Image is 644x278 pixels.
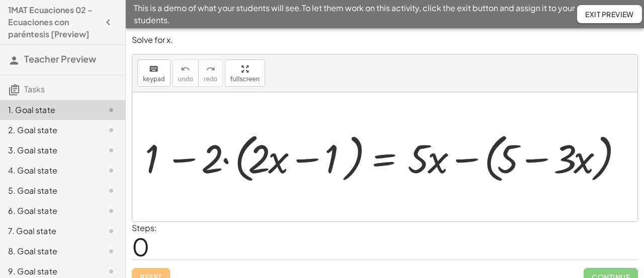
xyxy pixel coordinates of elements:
span: redo [204,76,217,83]
i: Task not started. [105,144,117,156]
button: undoundo [173,60,199,87]
span: This is a demo of what your students will see. To let them work on this activity, click the exit ... [134,2,577,26]
i: Task not started. [105,245,117,257]
span: Exit Preview [585,10,634,19]
div: 4. Goal state [8,164,89,177]
i: Task not started. [105,225,117,237]
div: 2. Goal state [8,124,89,136]
div: 3. Goal state [8,144,89,156]
div: 8. Goal state [8,245,89,257]
span: undo [178,76,193,83]
label: Steps: [132,223,157,233]
div: 7. Goal state [8,225,89,237]
div: 6. Goal state [8,205,89,217]
div: 9. Goal state [8,265,89,277]
button: Exit Preview [577,5,642,23]
i: Task not started. [105,104,117,116]
span: keypad [143,76,165,83]
h4: 1MAT Ecuaciones 02 - Ecuaciones con paréntesis [Preview] [8,4,99,40]
span: fullscreen [230,76,260,83]
button: keyboardkeypad [137,60,171,87]
div: 5. Goal state [8,185,89,197]
div: 1. Goal state [8,104,89,116]
span: Teacher Preview [24,53,96,65]
i: redo [206,63,215,75]
button: fullscreen [225,60,265,87]
i: undo [181,63,190,75]
i: Task not started. [105,265,117,277]
i: Task not started. [105,124,117,136]
p: Solve for x. [132,34,638,46]
span: 0 [132,231,149,262]
i: Task not started. [105,205,117,217]
span: Tasks [24,84,45,94]
i: keyboard [149,63,158,75]
i: Task not started. [105,185,117,197]
button: redoredo [198,60,223,87]
i: Task not started. [105,164,117,177]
